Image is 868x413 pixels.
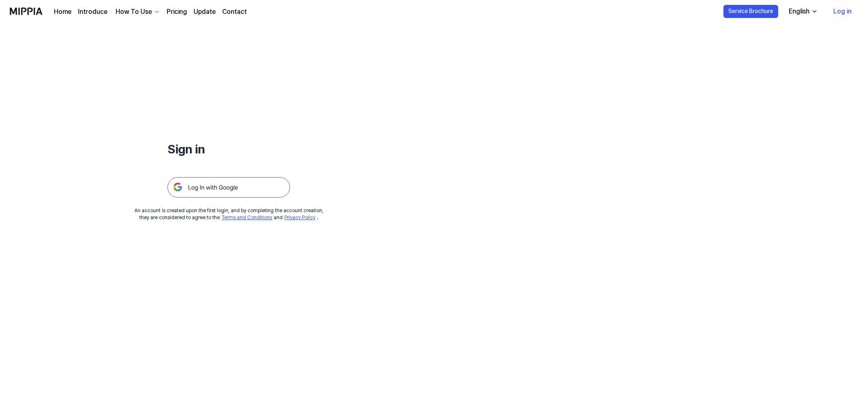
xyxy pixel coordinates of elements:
a: Home [54,7,71,17]
a: Contact [222,7,247,17]
a: Update [194,7,216,17]
button: English [782,3,823,20]
div: How To Use [114,7,154,17]
h1: Sign in [167,140,290,158]
div: English [787,7,811,16]
a: Introduce [78,7,107,17]
a: Privacy Policy [284,215,315,220]
img: 구글 로그인 버튼 [167,177,290,198]
a: Terms and Conditions [221,215,272,220]
div: An account is created upon the first login, and by completing the account creation, they are cons... [134,207,324,221]
button: How To Use [114,7,160,17]
a: Pricing [167,7,187,17]
button: Service Brochure [723,5,778,18]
